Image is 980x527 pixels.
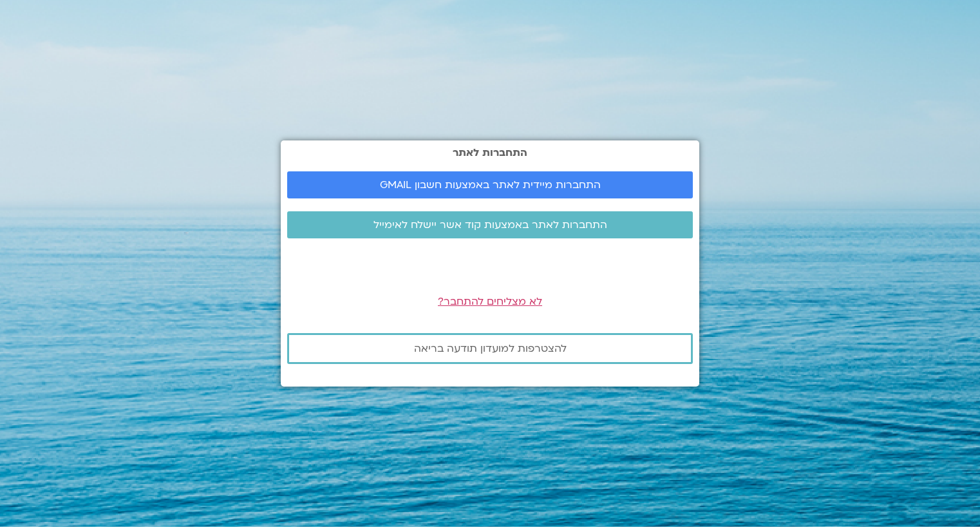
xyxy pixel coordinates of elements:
a: התחברות מיידית לאתר באמצעות חשבון GMAIL [287,171,693,198]
span: התחברות לאתר באמצעות קוד אשר יישלח לאימייל [373,219,607,231]
span: להצטרפות למועדון תודעה בריאה [414,343,567,354]
a: לא מצליחים להתחבר? [438,294,542,309]
a: להצטרפות למועדון תודעה בריאה [287,333,693,364]
a: התחברות לאתר באמצעות קוד אשר יישלח לאימייל [287,211,693,238]
span: התחברות מיידית לאתר באמצעות חשבון GMAIL [380,179,601,191]
h2: התחברות לאתר [287,147,693,158]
